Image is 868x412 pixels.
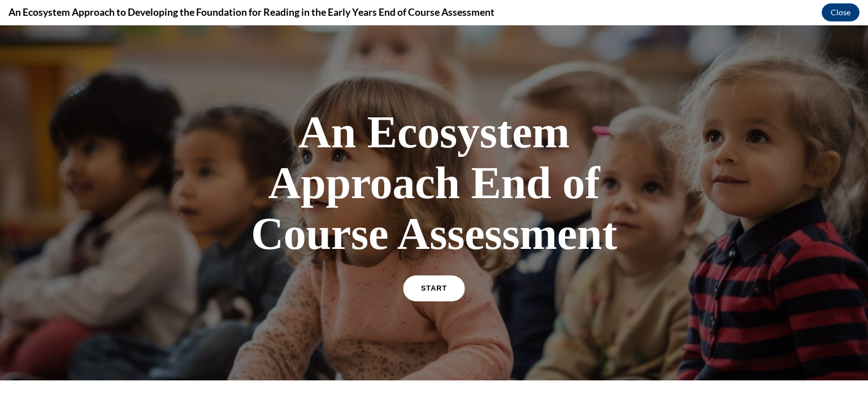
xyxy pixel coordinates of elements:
span: START [421,259,447,268]
button: Close [822,3,860,21]
h1: An Ecosystem Approach End of Course Assessment [236,81,632,234]
h4: An Ecosystem Approach to Developing the Foundation for Reading in the Early Years End of Course A... [8,5,494,19]
a: START [403,250,465,276]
